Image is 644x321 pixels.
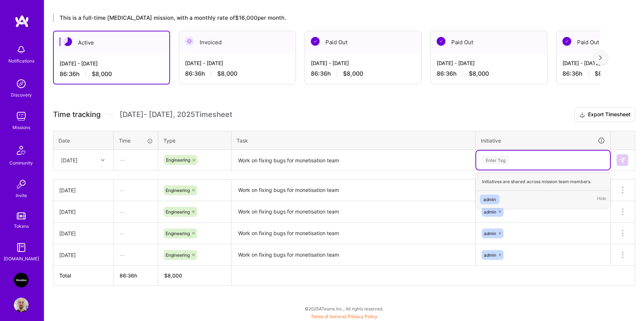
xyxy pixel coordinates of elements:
[59,186,108,194] div: [DATE]
[12,124,30,131] div: Missions
[166,157,190,163] span: Engineering
[53,13,600,22] div: This is a full-time [MEDICAL_DATA] mission, with a monthly rate of $16,000 per month.
[348,314,377,319] a: Privacy Policy
[14,222,29,230] div: Tokens
[483,196,496,203] div: admin
[437,59,541,67] div: [DATE] - [DATE]
[166,252,190,258] span: Engineering
[158,266,231,286] th: $8,000
[114,202,158,222] div: —
[12,273,30,287] a: VooDoo (BeReal): Engineering Execution Squad
[179,31,295,53] div: Invoiced
[59,251,108,259] div: [DATE]
[579,111,585,119] i: icon Download
[114,224,158,243] div: —
[14,76,29,91] img: discovery
[469,70,489,78] span: $8,000
[114,245,158,265] div: —
[53,110,101,119] span: Time tracking
[484,209,496,215] span: admin
[14,273,29,287] img: VooDoo (BeReal): Engineering Execution Squad
[114,266,158,286] th: 86:36h
[481,136,605,145] div: Initiative
[484,252,496,258] span: admin
[114,181,158,200] div: —
[120,110,232,119] span: [DATE] - [DATE] , 2025 Timesheet
[158,131,231,150] th: Type
[54,31,169,54] div: Active
[311,59,415,67] div: [DATE] - [DATE]
[575,107,635,122] button: Export Timesheet
[16,192,27,199] div: Invite
[8,57,34,65] div: Notifications
[59,208,108,216] div: [DATE]
[17,212,26,219] img: tokens
[311,314,377,319] span: |
[482,154,509,166] div: Enter Tag
[101,158,105,162] i: icon Chevron
[166,209,190,215] span: Engineering
[92,70,112,78] span: $8,000
[59,230,108,237] div: [DATE]
[232,151,475,170] textarea: Work on fixing bugs for monetisation team
[232,180,475,201] textarea: Work on fixing bugs for monetisation team
[166,188,190,193] span: Engineering
[60,60,163,67] div: [DATE] - [DATE]
[4,255,39,263] div: [DOMAIN_NAME]
[484,231,496,236] span: admin
[311,70,415,78] div: 86:36 h
[15,15,29,28] img: logo
[599,55,602,60] img: right
[311,314,345,319] a: Terms of Service
[217,70,237,78] span: $8,000
[53,266,114,286] th: Total
[343,70,363,78] span: $8,000
[53,131,114,150] th: Date
[119,137,153,144] div: Time
[61,156,78,164] div: [DATE]
[60,70,163,78] div: 86:36 h
[166,231,190,236] span: Engineering
[562,37,571,46] img: Paid Out
[114,150,158,170] div: —
[232,202,475,222] textarea: Work on fixing bugs for monetisation team
[231,131,476,150] th: Task
[12,298,30,312] a: User Avatar
[14,177,29,192] img: Invite
[11,91,32,99] div: Discovery
[437,37,445,46] img: Paid Out
[597,195,606,204] span: Hide
[63,37,72,46] img: Active
[14,240,29,255] img: guide book
[185,37,194,46] img: Invoiced
[476,173,610,191] div: Initiatives are shared across mission team members.
[14,42,29,57] img: bell
[232,245,475,265] textarea: Work on fixing bugs for monetisation team
[185,59,290,67] div: [DATE] - [DATE]
[232,223,475,243] textarea: Work on fixing bugs for monetisation team
[10,159,33,167] div: Community
[305,31,421,53] div: Paid Out
[619,157,625,163] img: Submit
[12,141,30,159] img: Community
[437,70,541,78] div: 86:36 h
[311,37,320,46] img: Paid Out
[595,70,615,78] span: $8,000
[44,299,644,318] div: © 2025 ATeams Inc., All rights reserved.
[14,109,29,124] img: teamwork
[185,70,290,78] div: 86:36 h
[431,31,547,53] div: Paid Out
[14,298,29,312] img: User Avatar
